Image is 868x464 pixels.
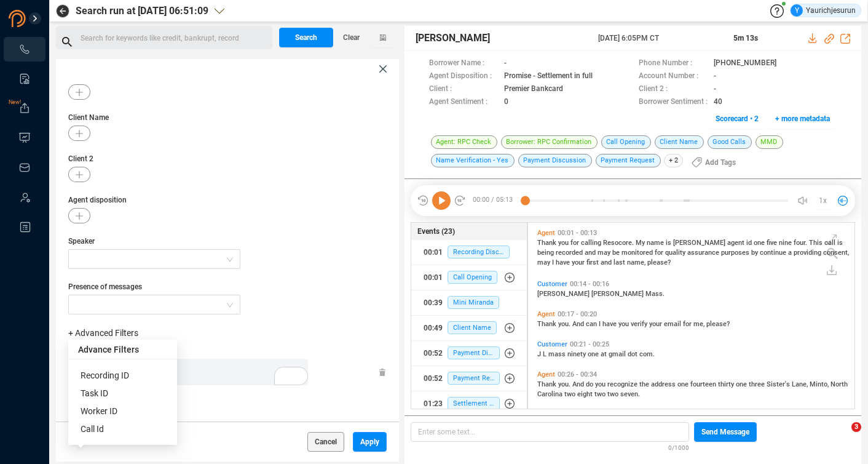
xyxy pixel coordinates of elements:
[639,380,651,388] span: the
[746,239,754,247] span: id
[558,320,572,328] span: you.
[411,290,527,315] button: 00:39Mini Miranda
[448,397,500,410] span: Settlement Language
[424,293,443,313] div: 00:39
[572,258,586,266] span: your
[779,239,794,247] span: nine
[424,369,443,388] div: 00:52
[736,380,749,388] span: one
[537,290,591,298] span: [PERSON_NAME]
[360,432,379,452] span: Apply
[810,380,831,388] span: Minto,
[429,96,498,109] span: Agent Sentiment :
[775,109,830,129] span: + more metadata
[537,239,558,247] span: Thank
[795,4,799,17] span: Y
[68,236,240,247] span: Speaker
[586,320,599,328] span: can
[649,320,664,328] span: your
[760,249,788,257] span: continue
[819,191,827,210] span: 1x
[749,380,767,388] span: three
[788,249,794,257] span: a
[572,380,586,388] span: And
[504,83,563,96] span: Premier Bankcard
[602,320,618,328] span: have
[714,96,722,109] span: 40
[315,432,337,452] span: Cancel
[851,422,861,432] span: 3
[570,239,581,247] span: for
[599,320,602,328] span: I
[792,380,810,388] span: Lane,
[693,320,706,328] span: me,
[504,70,593,83] span: Promise - Settlement in full
[555,310,599,318] span: 00:17 - 00:20
[694,422,757,442] button: Send Message
[655,135,704,149] span: Client Name
[714,83,716,96] span: -
[664,320,683,328] span: email
[68,328,138,338] span: + Advanced Filters
[673,239,727,247] span: [PERSON_NAME]
[501,135,598,149] span: Borrower: RPC Confirmation
[424,394,443,414] div: 01:23
[664,154,683,167] span: + 2
[706,320,730,328] span: please?
[424,343,443,363] div: 00:52
[466,191,525,210] span: 00:00 / 05:13
[548,350,567,358] span: mass
[567,340,612,348] span: 00:21 - 00:25
[721,249,751,257] span: purposes
[411,366,527,391] button: 00:52Payment Request
[585,249,598,257] span: and
[518,154,592,167] span: Payment Discussion
[68,340,177,359] div: Advance Filters
[448,246,510,258] span: Recording Disclosure
[631,320,649,328] span: verify
[701,422,749,442] span: Send Message
[727,239,746,247] span: agent
[636,239,647,247] span: My
[448,372,500,385] span: Payment Request
[639,70,708,83] span: Account Number :
[537,280,567,288] span: Customer
[647,239,666,247] span: name
[307,432,344,452] button: Cancel
[4,66,45,91] li: Smart Reports
[537,370,555,378] span: Agent
[645,290,665,298] span: Mass.
[555,229,599,237] span: 00:01 - 00:13
[416,31,490,46] span: [PERSON_NAME]
[718,380,736,388] span: thirty
[411,341,527,366] button: 00:52Payment Discussion
[343,28,360,47] span: Clear
[809,239,824,247] span: This
[68,194,387,206] span: Agent disposition
[4,37,45,62] li: Interactions
[76,4,208,18] span: Search run at [DATE] 06:51:09
[537,310,555,318] span: Agent
[353,432,387,452] button: Apply
[826,422,856,452] iframe: Intercom live chat
[81,388,108,398] span: Task ID
[572,320,586,328] span: And
[823,249,849,257] span: consent,
[751,249,760,257] span: by
[598,33,719,44] span: [DATE] 6:05PM CT
[411,240,527,265] button: 00:01Recording Disclosure
[791,4,856,17] div: Yaurichjesurun
[556,249,585,257] span: recorded
[684,153,743,172] button: Add Tags
[411,391,527,416] button: 01:23Settlement Language
[683,320,693,328] span: for
[714,57,776,70] span: [PHONE_NUMBER]
[429,83,498,96] span: Client :
[609,350,628,358] span: gmail
[628,350,639,358] span: dot
[708,135,752,149] span: Good Calls
[756,135,783,149] span: MMD
[424,318,443,338] div: 00:49
[577,390,594,398] span: eight
[581,239,603,247] span: calling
